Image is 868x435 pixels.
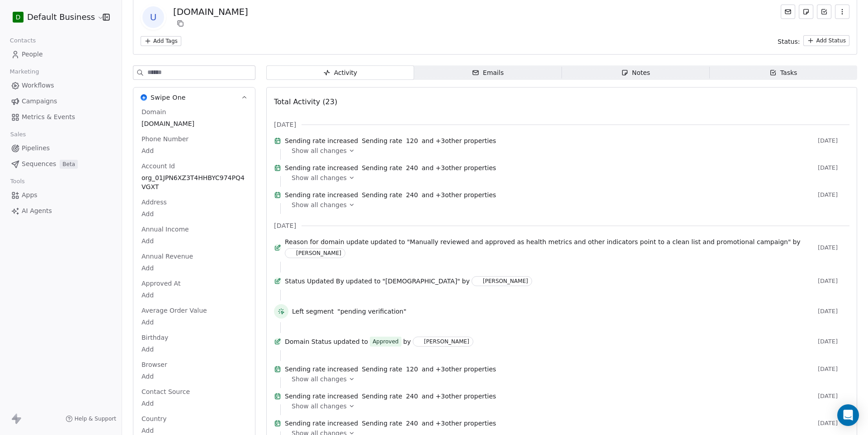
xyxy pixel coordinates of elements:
span: "pending verification" [337,307,406,316]
span: Metrics & Events [22,112,75,122]
span: Tools [6,175,28,188]
span: Campaigns [22,97,57,106]
span: by [462,277,470,286]
div: [PERSON_NAME] [424,338,469,345]
span: Phone Number [140,134,190,143]
span: u [142,6,164,28]
span: Sending rate increased [285,419,358,428]
span: and + 3 other properties [422,419,496,428]
span: Help & Support [75,415,116,422]
button: Swipe OneSwipe One [133,88,255,107]
span: 240 [406,190,418,199]
span: [DATE] [818,278,849,285]
a: Workflows [7,78,114,93]
span: Add [142,399,247,408]
span: [DATE] [818,164,849,171]
span: and + 3 other properties [422,163,496,172]
a: Show all changes [292,402,843,411]
span: Domain [140,107,168,116]
span: Add [142,264,247,273]
span: Account Id [140,162,177,171]
span: AI Agents [22,206,52,216]
span: Country [140,414,169,423]
span: Marketing [6,65,43,79]
div: Emails [472,68,504,78]
span: and + 3 other properties [422,392,496,401]
span: "Manually reviewed and approved as health metrics and other indicators point to a clean list and ... [407,237,791,246]
span: Sending rate increased [285,190,358,199]
button: Add Tags [141,36,181,46]
span: Sending rate [362,365,402,374]
span: Status Updated By [285,277,344,286]
div: Tasks [769,68,797,78]
span: D [16,13,21,22]
span: and + 3 other properties [422,136,496,145]
div: [DOMAIN_NAME] [173,5,248,18]
span: Pipelines [22,143,50,153]
span: Birthday [140,333,170,342]
span: Sales [6,128,30,141]
span: Status: [778,37,800,46]
span: updated to [370,237,405,246]
span: Left segment [292,307,334,316]
a: Help & Support [66,415,116,422]
span: by [793,237,800,246]
span: [DATE] [818,244,849,251]
span: Sending rate [362,190,402,199]
img: Swipe One [141,94,147,101]
span: Sending rate [362,392,402,401]
a: Show all changes [292,173,843,182]
button: Add Status [803,35,849,46]
span: Annual Revenue [140,252,195,261]
span: by [403,337,411,346]
span: Domain Status [285,337,331,346]
span: Contact Source [140,387,192,396]
span: Approved At [140,279,182,288]
span: "[DEMOGRAPHIC_DATA]" [382,277,460,286]
span: Annual Income [140,225,191,234]
div: [PERSON_NAME] [483,278,528,284]
span: Add [142,345,247,354]
a: Show all changes [292,146,843,155]
span: [DATE] [818,393,849,400]
span: Sending rate increased [285,365,358,374]
img: S [473,278,480,285]
span: Add [142,146,247,155]
span: 240 [406,163,418,172]
a: Show all changes [292,375,843,384]
span: Add [142,426,247,435]
span: 240 [406,419,418,428]
span: Sequences [22,159,56,169]
span: org_01JPN6XZ3T4HHBYC974PQ4VGXT [142,173,247,191]
span: [DATE] [818,308,849,315]
span: updated to [333,337,368,346]
a: AI Agents [7,204,114,218]
a: Apps [7,188,114,203]
span: Browser [140,360,169,369]
span: Reason for domain update [285,237,368,246]
span: Beta [60,160,78,169]
span: Show all changes [292,146,347,155]
span: Swipe One [151,93,186,102]
span: Default Business [27,11,95,23]
span: and + 3 other properties [422,365,496,374]
span: Add [142,372,247,381]
span: [DATE] [818,338,849,345]
span: [DATE] [274,221,296,230]
div: [PERSON_NAME] [296,250,341,256]
img: S [414,338,421,345]
span: [DATE] [818,191,849,199]
span: People [22,50,43,59]
span: Sending rate increased [285,136,358,145]
span: Average Order Value [140,306,209,315]
span: [DATE] [818,137,849,144]
span: Sending rate [362,136,402,145]
span: Add [142,209,247,218]
img: S [287,250,293,257]
span: Show all changes [292,375,347,384]
button: DDefault Business [11,9,96,25]
span: Show all changes [292,200,347,209]
a: Campaigns [7,94,114,109]
div: Open Intercom Messenger [837,404,859,426]
span: Address [140,198,169,207]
